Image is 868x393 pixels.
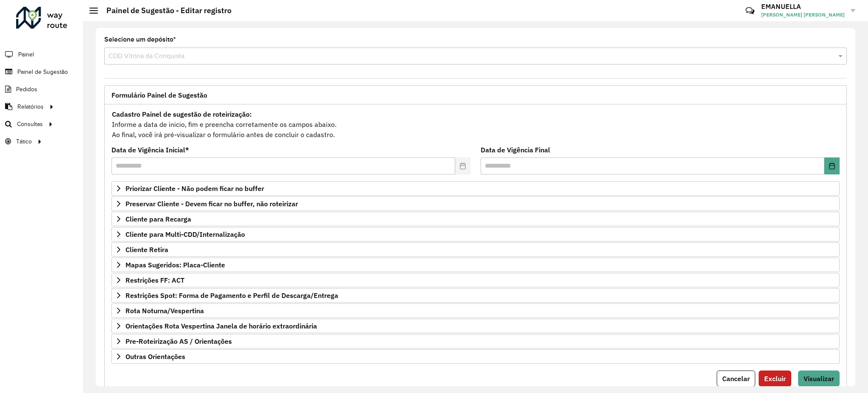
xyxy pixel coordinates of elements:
span: Consultas [17,120,43,129]
h2: Painel de Sugestão - Editar registro [98,6,231,15]
span: Preservar Cliente - Devem ficar no buffer, não roteirizar [125,200,298,207]
button: Excluir [759,371,791,387]
span: Restrições FF: ACT [125,277,184,284]
span: Pedidos [16,85,37,94]
a: Contato Rápido [741,2,759,20]
button: Visualizar [798,371,840,387]
a: Priorizar Cliente - Não podem ficar no buffer [111,181,840,196]
a: Cliente Retira [111,242,840,257]
span: Orientações Rota Vespertina Janela de horário extraordinária [125,323,317,329]
button: Choose Date [824,157,840,174]
span: Priorizar Cliente - Não podem ficar no buffer [125,185,264,192]
a: Mapas Sugeridos: Placa-Cliente [111,258,840,272]
span: Cliente para Recarga [125,216,191,222]
span: Visualizar [804,374,834,383]
strong: Cadastro Painel de sugestão de roteirização: [112,110,252,118]
a: Preservar Cliente - Devem ficar no buffer, não roteirizar [111,196,840,211]
span: Relatórios [17,102,44,111]
span: Restrições Spot: Forma de Pagamento e Perfil de Descarga/Entrega [125,292,338,299]
span: Cliente Retira [125,246,168,253]
a: Outras Orientações [111,349,840,364]
a: Restrições FF: ACT [111,273,840,287]
span: Excluir [764,374,786,383]
span: Pre-Roteirização AS / Orientações [125,338,232,345]
span: Mapas Sugeridos: Placa-Cliente [125,261,225,268]
a: Rota Noturna/Vespertina [111,303,840,318]
span: Outras Orientações [125,353,185,360]
span: Painel de Sugestão [17,67,68,76]
a: Restrições Spot: Forma de Pagamento e Perfil de Descarga/Entrega [111,288,840,303]
span: Cancelar [722,374,750,383]
div: Informe a data de inicio, fim e preencha corretamente os campos abaixo. Ao final, você irá pré-vi... [111,109,840,140]
button: Cancelar [717,371,755,387]
span: [PERSON_NAME] [PERSON_NAME] [761,11,845,19]
span: Painel [18,50,34,59]
label: Data de Vigência Inicial [111,145,189,155]
a: Cliente para Recarga [111,212,840,226]
label: Selecione um depósito [104,34,176,45]
span: Cliente para Multi-CDD/Internalização [125,231,245,238]
h3: EMANUELLA [761,3,845,11]
span: Tático [16,137,32,146]
span: Rota Noturna/Vespertina [125,307,204,314]
a: Orientações Rota Vespertina Janela de horário extraordinária [111,319,840,333]
a: Pre-Roteirização AS / Orientações [111,334,840,348]
label: Data de Vigência Final [481,145,550,155]
a: Cliente para Multi-CDD/Internalização [111,227,840,241]
span: Formulário Painel de Sugestão [111,92,207,98]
